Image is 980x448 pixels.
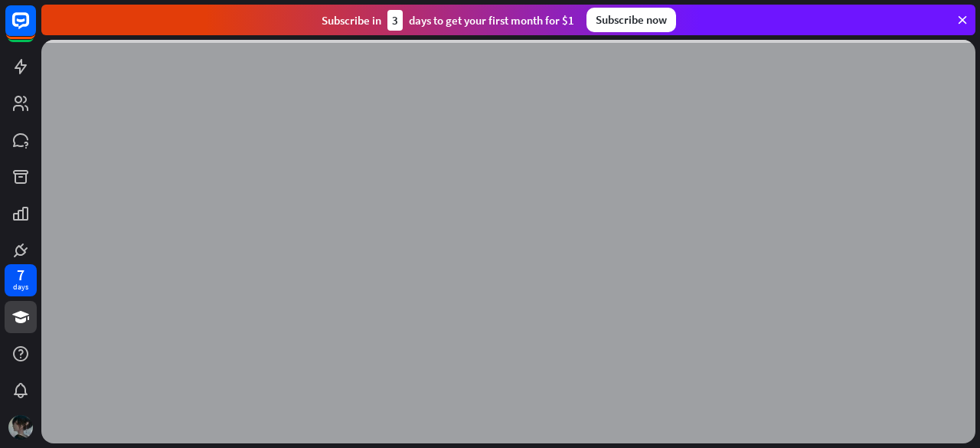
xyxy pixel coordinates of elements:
div: Subscribe in days to get your first month for $1 [322,10,574,31]
div: days [13,282,28,293]
div: 3 [387,10,403,31]
div: 7 [17,268,24,282]
a: 7 days [5,264,37,296]
div: Subscribe now [586,8,676,32]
